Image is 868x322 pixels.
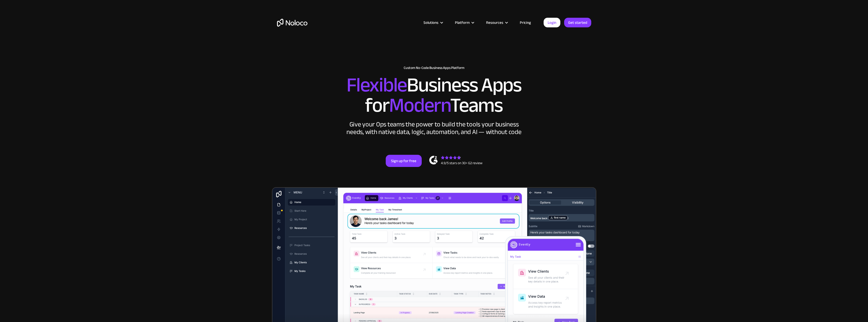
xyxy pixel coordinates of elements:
div: Resources [486,19,503,26]
div: Solutions [417,19,449,26]
a: Sign up for free [386,155,422,167]
div: Resources [480,19,513,26]
span: Modern [389,86,450,124]
div: Platform [455,19,470,26]
a: home [277,19,307,27]
a: Pricing [513,19,537,26]
div: Solutions [423,19,438,26]
h1: Custom No-Code Business Apps Platform [277,66,591,70]
a: Login [544,18,560,27]
div: Give your Ops teams the power to build the tools your business needs, with native data, logic, au... [345,121,523,136]
span: Flexible [346,66,407,104]
a: Get started [564,18,591,27]
div: Platform [449,19,480,26]
h2: Business Apps for Teams [277,75,591,116]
